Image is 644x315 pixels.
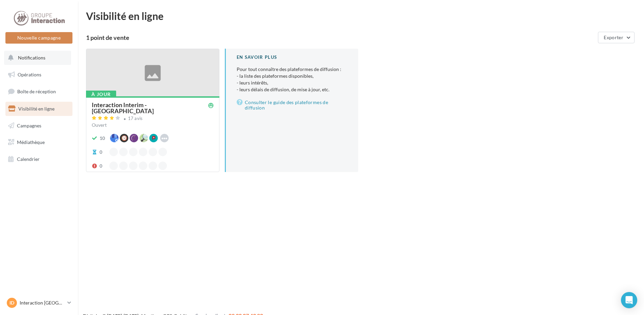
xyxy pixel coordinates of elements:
[100,149,102,155] div: 0
[86,34,595,41] div: 1 point de vente
[5,296,72,309] a: ID Interaction [GEOGRAPHIC_DATA]
[4,51,71,65] button: Notifications
[20,299,65,306] p: Interaction [GEOGRAPHIC_DATA]
[604,34,623,40] span: Exporter
[9,299,14,306] span: ID
[4,119,74,133] a: Campagnes
[86,91,116,98] div: À jour
[5,32,72,44] button: Nouvelle campagne
[100,163,102,169] div: 0
[237,54,347,60] div: En savoir plus
[4,84,74,99] a: Boîte de réception
[92,115,214,123] a: 17 avis
[4,102,74,116] a: Visibilité en ligne
[128,116,143,121] div: 17 avis
[17,122,41,128] span: Campagnes
[237,86,347,93] li: - leurs délais de diffusion, de mise à jour, etc.
[237,73,347,79] li: - la liste des plateformes disponibles,
[237,98,347,112] a: Consulter le guide des plateformes de diffusion
[17,156,40,162] span: Calendrier
[18,72,41,77] span: Opérations
[17,139,45,145] span: Médiathèque
[237,66,347,93] p: Pour tout connaître des plateformes de diffusion :
[86,11,636,21] div: Visibilité en ligne
[18,106,55,112] span: Visibilité en ligne
[621,292,637,308] div: Open Intercom Messenger
[92,102,208,114] div: Interaction Interim - [GEOGRAPHIC_DATA]
[92,122,107,128] span: Ouvert
[18,55,45,60] span: Notifications
[4,68,74,82] a: Opérations
[4,135,74,149] a: Médiathèque
[100,135,105,142] div: 10
[17,89,56,94] span: Boîte de réception
[4,152,74,166] a: Calendrier
[237,79,347,86] li: - leurs intérêts,
[598,32,635,43] button: Exporter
